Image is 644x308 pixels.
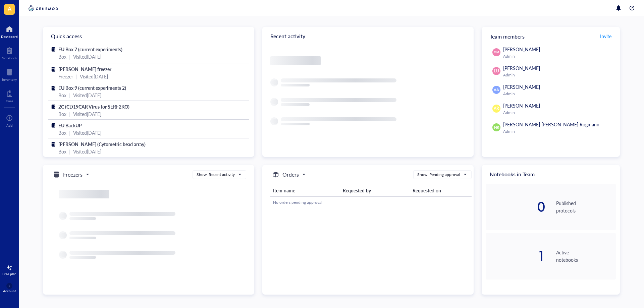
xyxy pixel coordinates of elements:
span: MM [494,50,499,55]
div: | [69,91,70,99]
span: [PERSON_NAME] [503,83,540,90]
div: Account [3,289,16,293]
div: 1 [486,249,545,263]
span: EU Box 9 (current experiments 2) [58,84,126,91]
div: Add [6,123,13,127]
span: EU Box 7 (current experiments) [58,46,122,53]
div: Inventory [2,77,17,81]
button: Invite [600,31,612,42]
span: Invite [600,33,611,40]
a: Notebook [2,45,17,60]
div: | [69,129,70,136]
div: Published protocols [556,199,616,214]
div: Admin [503,91,613,97]
div: Admin [503,54,613,59]
div: Free plan [2,272,16,276]
span: [PERSON_NAME] [503,65,540,71]
div: Show: Recent activity [197,172,235,178]
div: Active notebooks [556,249,616,263]
div: Box [58,91,66,99]
th: Item name [270,184,340,197]
th: Requested by [340,184,410,197]
a: Core [6,88,13,103]
div: Visited [DATE] [73,91,101,99]
h5: Freezers [63,171,83,179]
th: Requested on [410,184,471,197]
span: ? [9,284,10,288]
div: Dashboard [1,35,18,39]
div: | [69,110,70,118]
div: Visited [DATE] [73,148,101,155]
div: Core [6,99,13,103]
span: AR [494,106,499,112]
div: 0 [486,200,545,213]
div: Visited [DATE] [73,129,101,136]
div: Box [58,110,66,118]
div: Admin [503,129,613,134]
div: Quick access [43,27,254,46]
span: [PERSON_NAME] [503,102,540,109]
div: Box [58,148,66,155]
div: Box [58,129,66,136]
div: Admin [503,110,613,115]
img: genemod-logo [27,4,60,12]
span: [PERSON_NAME] [PERSON_NAME] Rogmann [503,121,599,128]
div: | [76,73,77,80]
span: A [8,4,11,13]
h5: Orders [282,171,299,179]
div: Box [58,53,66,60]
div: No orders pending approval [273,199,469,205]
a: Dashboard [1,24,18,39]
div: Freezer [58,73,73,80]
a: Inventory [2,67,17,81]
span: EU [494,68,499,74]
span: AA [494,87,499,93]
span: [PERSON_NAME] [503,46,540,53]
div: | [69,53,70,60]
div: Show: Pending approval [417,172,460,178]
span: [PERSON_NAME] (Cytometric bead array) [58,141,146,147]
div: Notebooks in Team [482,165,620,184]
div: Visited [DATE] [73,53,101,60]
span: [PERSON_NAME] freezer [58,66,111,72]
div: Visited [DATE] [80,73,108,80]
div: Recent activity [262,27,474,46]
div: Admin [503,72,613,78]
div: Notebook [2,56,17,60]
span: NR [494,125,499,130]
span: EU BackUP [58,122,82,129]
div: Team members [482,27,620,46]
span: 2C (CD19CAR Virus for SERF2KO) [58,103,129,110]
div: Visited [DATE] [73,110,101,118]
div: | [69,148,70,155]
